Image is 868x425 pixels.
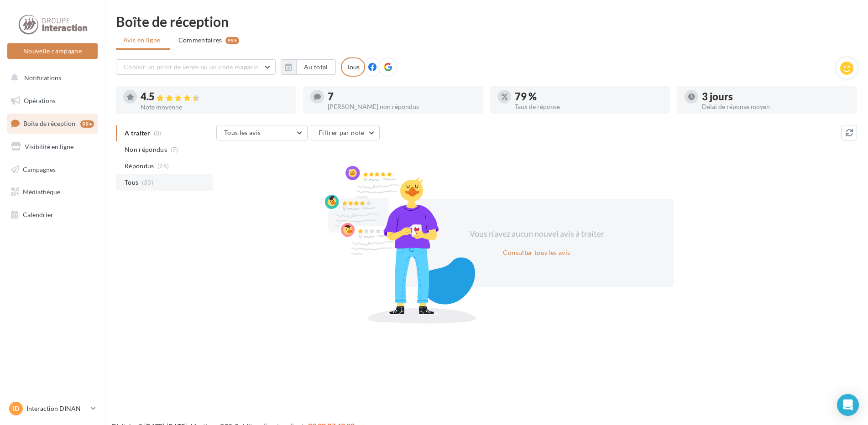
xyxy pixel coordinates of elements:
a: Boîte de réception99+ [5,114,99,133]
div: 7 [328,92,476,102]
span: Opérations [24,97,56,104]
div: 99+ [225,37,239,44]
div: Délai de réponse moyen [702,104,850,110]
span: (7) [171,146,178,153]
button: Notifications [5,68,96,88]
div: Vous n'avez aucun nouvel avis à traiter [458,228,615,240]
span: Choisir un point de vente ou un code magasin [124,63,259,71]
div: Taux de réponse [515,104,663,110]
button: Au total [281,59,336,75]
div: 79 % [515,92,663,102]
button: Au total [296,59,336,75]
span: Notifications [24,74,61,82]
button: Consulter tous les avis [499,247,574,258]
span: Visibilité en ligne [25,143,73,150]
span: Campagnes [23,165,56,173]
a: Calendrier [5,205,99,224]
a: Médiathèque [5,182,99,202]
span: Tous [125,178,138,187]
a: Campagnes [5,160,99,179]
div: Boîte de réception [116,15,857,28]
div: Note moyenne [141,104,288,110]
span: Tous les avis [224,129,261,136]
div: Tous [341,57,365,77]
a: ID Interaction DINAN [7,400,98,417]
button: Nouvelle campagne [7,43,98,59]
div: Open Intercom Messenger [837,394,859,416]
span: Répondus [125,161,154,171]
p: Interaction DINAN [26,404,87,413]
div: 99+ [80,120,94,128]
button: Filtrer par note [311,125,380,140]
span: Non répondus [125,145,167,154]
div: [PERSON_NAME] non répondus [328,104,476,110]
span: Commentaires [178,36,222,45]
div: 3 jours [702,92,850,102]
span: Calendrier [23,211,53,218]
span: (33) [142,179,153,186]
button: Choisir un point de vente ou un code magasin [116,59,276,75]
div: 4.5 [141,92,288,102]
span: Boîte de réception [23,119,75,127]
a: Opérations [5,91,99,110]
button: Tous les avis [216,125,308,140]
a: Visibilité en ligne [5,137,99,156]
span: (26) [157,162,169,170]
span: ID [13,404,19,413]
span: Médiathèque [23,188,60,196]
